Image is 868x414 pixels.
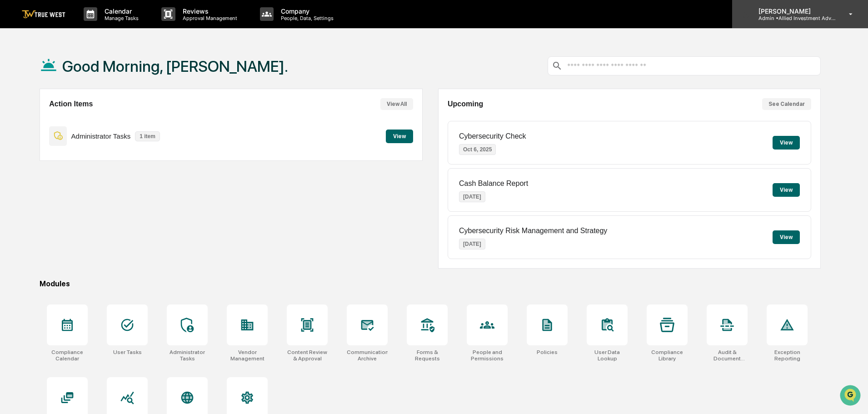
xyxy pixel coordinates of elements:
[459,239,485,249] p: [DATE]
[537,349,558,355] div: Policies
[386,131,413,140] a: View
[75,148,79,155] span: •
[839,384,863,409] iframe: Open customer support
[113,349,142,355] div: User Tasks
[9,187,16,194] div: 🖐️
[9,204,16,211] div: 🔎
[97,7,143,15] p: Calendar
[5,182,62,199] a: 🖐️Preclearance
[41,79,125,86] div: We're available if you need us!
[66,187,73,194] div: 🗄️
[80,148,99,155] span: [DATE]
[467,349,508,362] div: People and Permissions
[762,98,811,110] button: See Calendar
[75,124,79,131] span: •
[175,15,242,21] p: Approval Management
[80,124,99,131] span: [DATE]
[141,99,165,110] button: See all
[448,100,483,108] h2: Upcoming
[459,132,526,140] p: Cybersecurity Check
[386,130,413,143] button: View
[28,124,74,131] span: [PERSON_NAME]
[9,115,24,130] img: Tammy Steffen
[9,140,24,154] img: Tammy Steffen
[97,15,143,21] p: Manage Tasks
[227,349,268,362] div: Vendor Management
[380,98,413,110] button: View All
[47,349,88,362] div: Compliance Calendar
[75,186,113,195] span: Attestations
[274,7,338,15] p: Company
[274,15,338,21] p: People, Data, Settings
[9,101,61,108] div: Past conversations
[459,227,607,235] p: Cybersecurity Risk Management and Strategy
[459,144,496,155] p: Oct 6, 2025
[22,10,65,19] img: logo
[751,15,836,21] p: Admin • Allied Investment Advisors
[347,349,388,362] div: Communications Archive
[773,230,800,244] button: View
[175,7,242,15] p: Reviews
[287,349,328,362] div: Content Review & Approval
[71,132,131,140] p: Administrator Tasks
[49,100,93,108] h2: Action Items
[773,136,800,150] button: View
[773,183,800,197] button: View
[135,131,160,141] p: 1 item
[751,7,836,15] p: [PERSON_NAME]
[407,349,448,362] div: Forms & Requests
[9,70,25,86] img: 1746055101610-c473b297-6a78-478c-a979-82029cc54cd1
[90,225,110,232] span: Pylon
[647,349,688,362] div: Compliance Library
[62,182,116,199] a: 🗄️Attestations
[155,72,165,83] button: Start new chat
[707,349,748,362] div: Audit & Document Logs
[167,349,208,362] div: Administrator Tasks
[459,191,485,202] p: [DATE]
[767,349,808,362] div: Exception Reporting
[41,70,149,79] div: Start new chat
[9,19,165,34] p: How can we help?
[587,349,628,362] div: User Data Lookup
[62,57,288,75] h1: Good Morning, [PERSON_NAME].
[18,186,59,195] span: Preclearance
[64,225,110,232] a: Powered byPylon
[28,148,74,155] span: [PERSON_NAME]
[40,279,821,288] div: Modules
[459,180,528,188] p: Cash Balance Report
[19,70,35,86] img: 8933085812038_c878075ebb4cc5468115_72.jpg
[5,200,61,216] a: 🔎Data Lookup
[18,203,57,212] span: Data Lookup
